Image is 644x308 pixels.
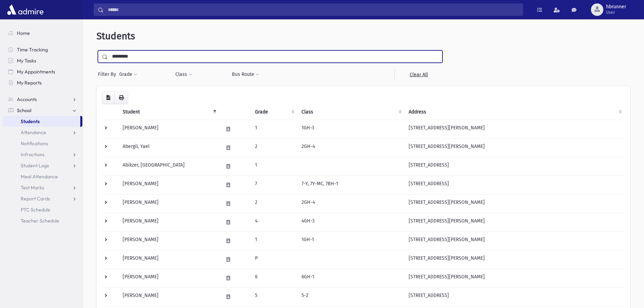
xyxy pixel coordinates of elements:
[251,213,297,231] td: 4
[405,104,625,120] th: Address: activate to sort column ascending
[3,204,82,215] a: PTC Schedule
[3,28,82,39] a: Home
[119,68,137,81] button: Grade
[21,196,50,202] span: Report Cards
[17,80,42,86] span: My Reports
[251,157,297,176] td: 1
[3,127,82,138] a: Attendance
[119,176,219,194] td: [PERSON_NAME]
[405,138,625,157] td: [STREET_ADDRESS][PERSON_NAME]
[119,157,219,176] td: Abikzer, [GEOGRAPHIC_DATA]
[17,58,36,64] span: My Tasks
[3,215,82,226] a: Teacher Schedule
[405,157,625,176] td: [STREET_ADDRESS]
[17,96,37,102] span: Accounts
[405,250,625,269] td: [STREET_ADDRESS][PERSON_NAME]
[3,149,82,160] a: Infractions
[102,92,115,104] button: CSV
[17,30,30,36] span: Home
[251,194,297,213] td: 2
[96,30,135,42] span: Students
[3,77,82,88] a: My Reports
[297,120,405,138] td: 1GH-3
[251,250,297,269] td: P
[606,10,626,15] span: User
[232,68,259,81] button: Bus Route
[3,44,82,55] a: Time Tracking
[119,194,219,213] td: [PERSON_NAME]
[3,55,82,66] a: My Tasks
[251,269,297,287] td: 6
[297,213,405,231] td: 4GH-3
[3,182,82,193] a: Test Marks
[251,138,297,157] td: 2
[98,71,119,78] span: Filter By
[405,213,625,231] td: [STREET_ADDRESS][PERSON_NAME]
[114,92,128,104] button: Print
[297,269,405,287] td: 6GH-1
[104,3,523,16] input: Search
[119,287,219,306] td: [PERSON_NAME]
[3,105,82,116] a: School
[297,138,405,157] td: 2GH-4
[17,69,55,75] span: My Appointments
[405,231,625,250] td: [STREET_ADDRESS][PERSON_NAME]
[405,194,625,213] td: [STREET_ADDRESS][PERSON_NAME]
[405,287,625,306] td: [STREET_ADDRESS]
[395,68,442,81] a: Clear All
[251,287,297,306] td: 5
[119,250,219,269] td: [PERSON_NAME]
[17,47,48,53] span: Time Tracking
[251,231,297,250] td: 1
[119,104,219,120] th: Student: activate to sort column descending
[405,176,625,194] td: [STREET_ADDRESS]
[3,138,82,149] a: Notifications
[3,160,82,171] a: Student Logs
[21,173,58,180] span: Meal Attendance
[297,287,405,306] td: 5-Z
[21,118,40,125] span: Students
[21,129,46,136] span: Attendance
[297,194,405,213] td: 2GH-4
[119,213,219,231] td: [PERSON_NAME]
[3,116,80,127] a: Students
[3,193,82,204] a: Report Cards
[251,176,297,194] td: 7
[251,120,297,138] td: 1
[297,176,405,194] td: 7-Y, 7Y-MC, 7BH-1
[297,104,405,120] th: Class: activate to sort column ascending
[21,151,44,158] span: Infractions
[21,218,59,224] span: Teacher Schedule
[21,207,50,213] span: PTC Schedule
[297,231,405,250] td: 1GH-1
[119,120,219,138] td: [PERSON_NAME]
[251,104,297,120] th: Grade: activate to sort column ascending
[405,269,625,287] td: [STREET_ADDRESS][PERSON_NAME]
[6,3,45,17] img: AdmirePro
[3,171,82,182] a: Meal Attendance
[21,185,44,191] span: Test Marks
[3,66,82,77] a: My Appointments
[119,231,219,250] td: [PERSON_NAME]
[405,120,625,138] td: [STREET_ADDRESS][PERSON_NAME]
[175,68,192,81] button: Class
[21,140,48,147] span: Notifications
[17,107,31,113] span: School
[606,4,626,10] span: hbrunner
[21,162,49,169] span: Student Logs
[119,138,219,157] td: Abergil, Yael
[119,269,219,287] td: [PERSON_NAME]
[3,94,82,105] a: Accounts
